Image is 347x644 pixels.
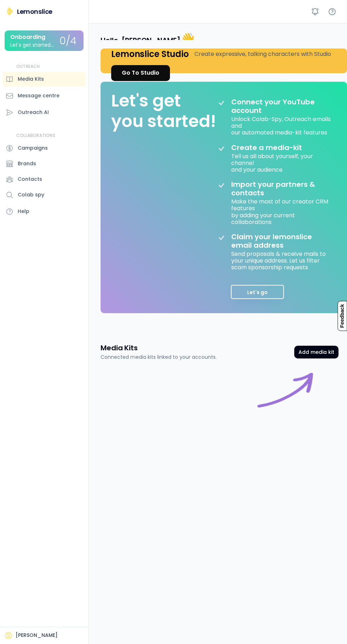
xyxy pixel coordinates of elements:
div: Let's get you started! [111,91,216,131]
div: [PERSON_NAME] [16,632,58,639]
div: OUTREACH [16,64,40,70]
div: Connected media kits linked to your accounts. [101,353,217,361]
button: Add media kit [294,346,339,358]
div: Import your partners & contacts [231,180,331,197]
div: Make the most of our creator CRM features by adding your current collaborations [231,197,331,225]
h4: Lemonslice Studio [111,48,189,59]
div: Message centre [18,92,59,99]
div: Lemonslice [17,7,52,16]
div: Let's get started... [10,42,54,48]
div: Contacts [18,176,42,183]
img: connect%20image%20purple.gif [254,369,317,433]
div: Colab spy [18,191,44,199]
div: Go To Studio [122,69,159,77]
div: Help [18,208,29,215]
div: Start here [254,369,317,433]
div: 0/4 [59,36,76,47]
button: Let's go [231,285,284,299]
div: Create expressive, talking characters with Studio [194,50,331,58]
div: COLLABORATIONS [16,133,55,139]
div: Claim your lemonslice email address [231,232,331,249]
h3: Media Kits [101,343,138,353]
div: Connect your YouTube account [231,98,331,115]
h4: Hello, [PERSON_NAME] [101,31,194,46]
div: Create a media-kit [231,143,320,152]
div: Send proposals & receive mails to your unique address. Let us filter scam sponsorship requests [231,249,331,271]
div: Brands [18,160,36,167]
a: Go To Studio [111,65,170,81]
font: 👋 [181,31,195,47]
div: Tell us all about yourself, your channel and your audience [231,152,331,173]
div: Outreach AI [18,109,49,116]
div: Campaigns [18,144,48,152]
div: Media Kits [18,75,44,83]
div: Unlock Colab-Spy, Outreach emails and our automated media-kit features [231,115,331,136]
img: Lemonslice [6,7,14,16]
div: Onboarding [10,34,45,40]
